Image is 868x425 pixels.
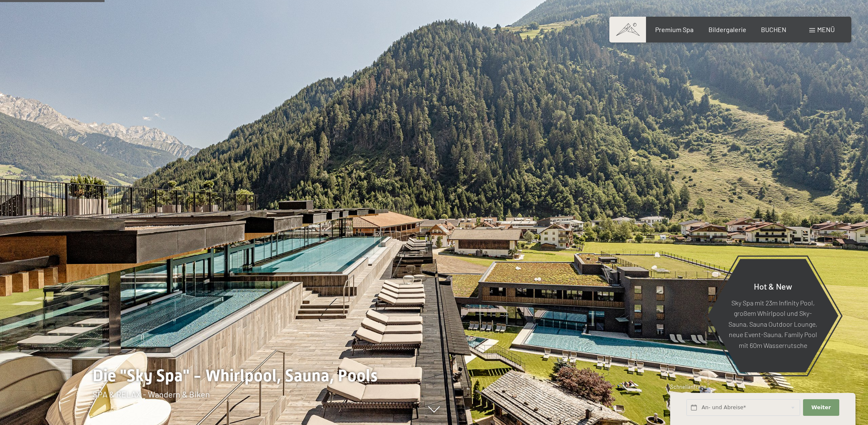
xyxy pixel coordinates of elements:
button: Weiter [803,399,839,416]
a: Bildergalerie [708,25,746,33]
span: Menü [817,25,835,33]
a: Premium Spa [655,25,693,33]
span: Hot & New [754,281,792,291]
a: Hot & New Sky Spa mit 23m Infinity Pool, großem Whirlpool und Sky-Sauna, Sauna Outdoor Lounge, ne... [707,258,839,373]
span: Schnellanfrage [670,383,706,390]
a: BUCHEN [761,25,786,33]
p: Sky Spa mit 23m Infinity Pool, großem Whirlpool und Sky-Sauna, Sauna Outdoor Lounge, neue Event-S... [728,297,818,350]
span: Weiter [811,404,831,411]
